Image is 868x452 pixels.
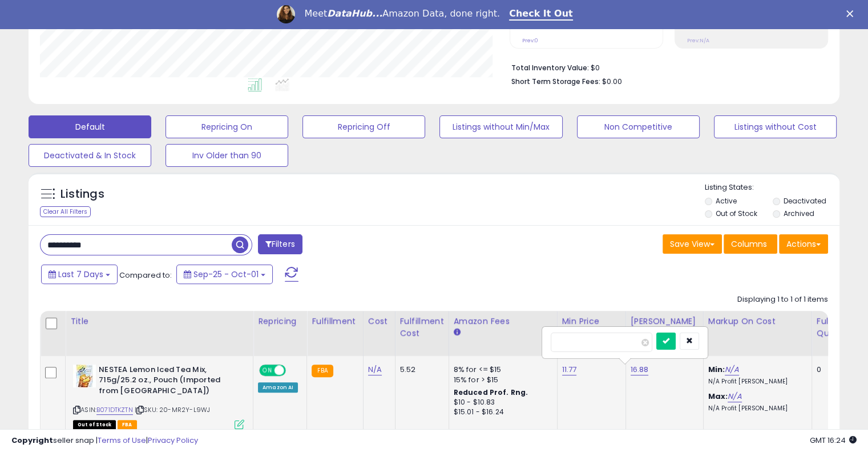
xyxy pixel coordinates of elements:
div: Title [70,315,248,327]
a: Check It Out [509,8,573,21]
a: Privacy Policy [148,435,198,446]
label: Out of Stock [716,209,757,218]
button: Columns [724,234,777,254]
div: Fulfillment Cost [400,315,444,339]
button: Repricing Off [302,115,425,138]
span: Columns [731,238,767,250]
span: $0.00 [602,76,622,87]
span: FBA [118,420,137,430]
span: | SKU: 20-MR2Y-L9WJ [135,405,210,414]
a: Terms of Use [98,435,146,446]
small: Prev: 0 [522,37,538,44]
strong: Copyright [11,435,53,446]
div: Fulfillment [312,315,358,327]
p: N/A Profit [PERSON_NAME] [708,378,803,386]
span: Last 7 Days [58,269,103,280]
h5: Listings [60,186,104,202]
a: 11.77 [562,364,577,375]
div: Meet Amazon Data, done right. [304,8,500,19]
div: Min Price [562,315,621,327]
div: Amazon AI [258,382,298,393]
button: Filters [258,234,302,254]
b: NESTEA Lemon Iced Tea Mix, 715g/25.2 oz., Pouch (Imported from [GEOGRAPHIC_DATA]) [99,365,237,399]
div: 15% for > $15 [454,375,548,385]
div: 5.52 [400,365,440,375]
div: [PERSON_NAME] [631,315,699,327]
button: Listings without Min/Max [439,115,562,138]
div: 8% for <= $15 [454,365,548,375]
button: Non Competitive [577,115,700,138]
p: Listing States: [705,182,839,193]
label: Archived [783,209,814,218]
div: Fulfillable Quantity [817,315,856,339]
button: Inv Older than 90 [165,144,288,167]
div: Amazon Fees [454,315,552,327]
div: ASIN: [73,365,244,428]
button: Repricing On [165,115,288,138]
b: Total Inventory Value: [511,63,589,73]
img: 51ZOi3pmrsL._SL40_.jpg [73,365,96,387]
th: The percentage added to the cost of goods (COGS) that forms the calculator for Min & Max prices. [703,311,812,356]
li: $0 [511,60,819,74]
div: $10 - $10.83 [454,398,548,407]
button: Default [29,115,151,138]
span: All listings that are currently out of stock and unavailable for purchase on Amazon [73,420,116,430]
div: Markup on Cost [708,315,807,327]
small: FBA [312,365,333,377]
button: Actions [779,234,828,254]
label: Active [716,196,737,206]
label: Deactivated [783,196,826,206]
button: Save View [663,234,722,254]
small: Amazon Fees. [454,327,461,338]
img: Profile image for Georgie [277,5,295,23]
div: Repricing [258,315,302,327]
small: Prev: N/A [687,37,709,44]
p: N/A Profit [PERSON_NAME] [708,405,803,413]
div: Cost [368,315,390,327]
a: B071DTKZTN [96,405,133,415]
div: seller snap | | [11,435,198,446]
span: OFF [284,365,302,375]
a: N/A [725,364,738,375]
b: Short Term Storage Fees: [511,77,600,86]
button: Last 7 Days [41,265,118,284]
b: Reduced Prof. Rng. [454,387,528,397]
div: Displaying 1 to 1 of 1 items [737,294,828,305]
span: 2025-10-9 16:24 GMT [810,435,857,446]
a: N/A [728,391,741,402]
div: $15.01 - $16.24 [454,407,548,417]
span: Compared to: [119,270,172,281]
b: Max: [708,391,728,402]
a: N/A [368,364,382,375]
div: 0 [817,365,852,375]
span: ON [260,365,274,375]
b: Min: [708,364,725,375]
button: Deactivated & In Stock [29,144,151,167]
a: 16.88 [631,364,649,375]
button: Sep-25 - Oct-01 [176,265,273,284]
i: DataHub... [327,8,382,19]
div: Clear All Filters [40,206,91,217]
button: Listings without Cost [714,115,837,138]
span: Sep-25 - Oct-01 [193,269,259,280]
div: Close [846,10,858,17]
